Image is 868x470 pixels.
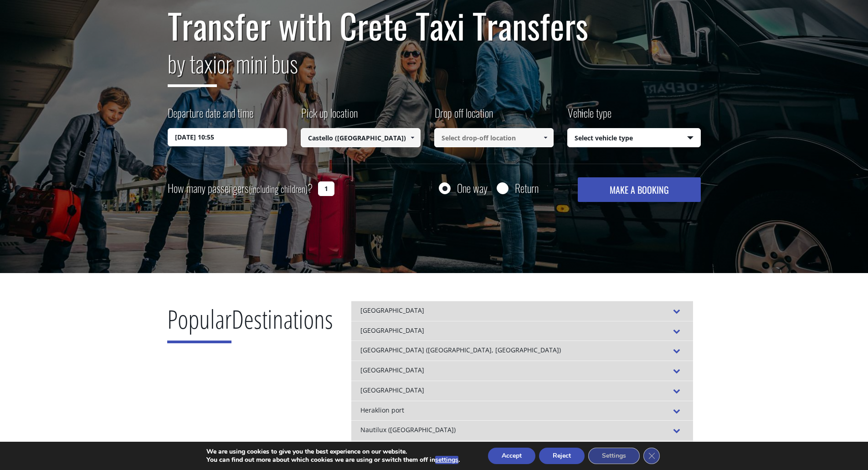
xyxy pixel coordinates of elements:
[643,448,660,464] button: Close GDPR Cookie Banner
[351,381,693,401] div: [GEOGRAPHIC_DATA]
[435,456,458,464] button: settings
[167,301,333,350] h2: Destinations
[206,448,460,456] p: We are using cookies to give you the best experience on our website.
[405,128,420,147] a: Show All Items
[434,105,493,128] label: Drop off location
[249,182,308,196] small: (including children)
[351,401,693,421] div: Heraklion port
[168,105,253,128] label: Departure date and time
[351,440,693,460] div: [GEOGRAPHIC_DATA] ([GEOGRAPHIC_DATA], [GEOGRAPHIC_DATA])
[515,182,539,194] label: Return
[168,177,313,200] label: How many passengers ?
[206,456,460,464] p: You can find out more about which cookies we are using or switch them off in .
[568,129,700,148] span: Select vehicle type
[351,361,693,381] div: [GEOGRAPHIC_DATA]
[457,182,488,194] label: One way
[588,448,640,464] button: Settings
[167,301,231,343] span: Popular
[351,420,693,440] div: Nautilux ([GEOGRAPHIC_DATA])
[434,128,554,147] input: Select drop-off location
[301,105,358,128] label: Pick up location
[168,46,217,87] span: by taxi
[351,341,693,361] div: [GEOGRAPHIC_DATA] ([GEOGRAPHIC_DATA], [GEOGRAPHIC_DATA])
[488,448,535,464] button: Accept
[578,177,700,202] button: MAKE A BOOKING
[567,105,611,128] label: Vehicle type
[351,321,693,341] div: [GEOGRAPHIC_DATA]
[168,45,701,94] h2: or mini bus
[538,128,553,147] a: Show All Items
[168,6,701,45] h1: Transfer with Crete Taxi Transfers
[301,128,421,147] input: Select pickup location
[539,448,585,464] button: Reject
[351,301,693,321] div: [GEOGRAPHIC_DATA]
